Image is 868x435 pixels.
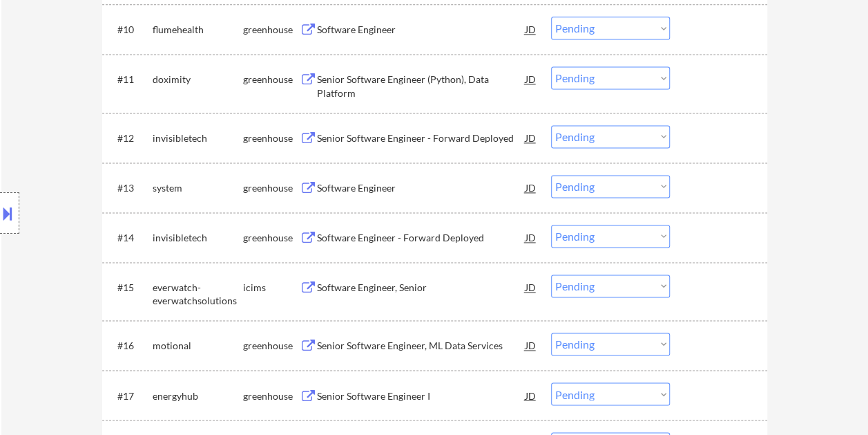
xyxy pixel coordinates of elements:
[153,389,243,402] div: energyhub
[317,73,525,100] div: Senior Software Engineer (Python), Data Platform
[317,281,525,295] div: Software Engineer, Senior
[524,125,538,150] div: JD
[117,73,142,86] div: #11
[524,333,538,358] div: JD
[317,181,525,195] div: Software Engineer
[243,23,300,37] div: greenhouse
[117,23,142,37] div: #10
[524,175,538,200] div: JD
[317,131,525,145] div: Senior Software Engineer - Forward Deployed
[153,339,243,353] div: motional
[524,225,538,250] div: JD
[243,339,300,353] div: greenhouse
[317,23,525,37] div: Software Engineer
[524,17,538,41] div: JD
[243,281,300,295] div: icims
[117,389,142,402] div: #17
[524,66,538,91] div: JD
[524,275,538,299] div: JD
[243,389,300,402] div: greenhouse
[524,382,538,407] div: JD
[317,339,525,353] div: Senior Software Engineer, ML Data Services
[243,231,300,245] div: greenhouse
[117,339,142,353] div: #16
[317,389,525,402] div: Senior Software Engineer I
[243,73,300,86] div: greenhouse
[153,23,243,37] div: flumehealth
[317,231,525,245] div: Software Engineer - Forward Deployed
[243,131,300,145] div: greenhouse
[243,181,300,195] div: greenhouse
[153,73,243,86] div: doximity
